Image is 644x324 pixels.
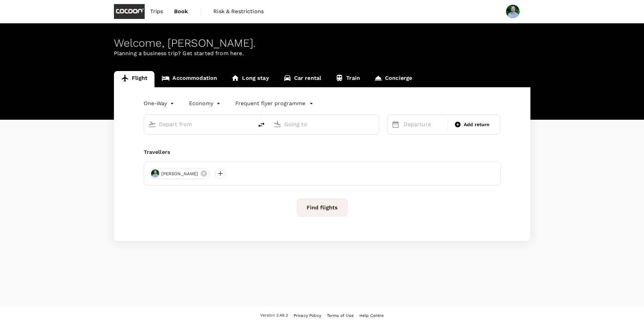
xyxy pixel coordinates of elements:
button: Open [248,123,250,125]
span: [PERSON_NAME] [157,170,202,177]
a: Help Centre [359,312,384,319]
a: Terms of Use [327,312,354,319]
a: Privacy Policy [294,312,321,319]
a: Car rental [276,71,329,87]
span: Trips [150,7,163,16]
p: Departure [404,120,444,129]
a: Flight [114,71,155,87]
a: Accommodation [154,71,224,87]
a: Train [328,71,367,87]
p: Frequent flyer programme [235,99,305,108]
div: [PERSON_NAME] [149,168,210,179]
span: Version 3.49.2 [260,312,288,319]
input: Depart from [159,119,239,130]
div: One-Way [144,98,175,109]
img: avatar-68998334612d0.jpeg [151,169,159,178]
img: Michael Blakey [506,5,520,18]
span: Privacy Policy [294,313,321,318]
span: Terms of Use [327,313,354,318]
img: Cocoon Capital [114,4,145,19]
button: Frequent flyer programme [235,99,313,108]
div: Travellers [144,148,501,156]
button: Find flights [297,199,348,216]
span: Help Centre [359,313,384,318]
p: Planning a business trip? Get started from here. [114,49,530,57]
span: Risk & Restrictions [213,7,264,16]
button: delete [253,117,269,133]
div: Economy [189,98,222,109]
span: Add return [464,121,490,128]
a: Long stay [224,71,276,87]
span: Book [174,7,188,16]
input: Going to [284,119,364,130]
button: Open [374,123,375,125]
a: Concierge [367,71,419,87]
div: Welcome , [PERSON_NAME] . [114,37,530,49]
